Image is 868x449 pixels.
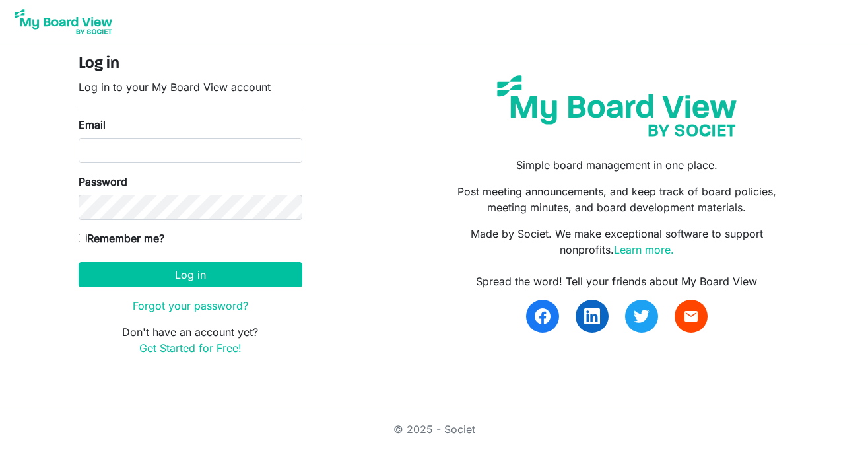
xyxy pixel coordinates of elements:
[584,308,600,324] img: linkedin.svg
[614,243,674,256] a: Learn more.
[393,423,475,436] a: © 2025 - Societ
[11,5,116,38] img: My Board View Logo
[79,230,164,246] label: Remember me?
[683,308,699,324] span: email
[535,308,551,324] img: facebook.svg
[133,299,248,312] a: Forgot your password?
[79,324,302,356] p: Don't have an account yet?
[675,300,708,333] a: email
[139,341,242,355] a: Get Started for Free!
[444,226,789,258] p: Made by Societ. We make exceptional software to support nonprofits.
[634,308,650,324] img: twitter.svg
[487,65,747,147] img: my-board-view-societ.svg
[444,184,789,215] p: Post meeting announcements, and keep track of board policies, meeting minutes, and board developm...
[79,174,127,190] label: Password
[79,117,106,133] label: Email
[79,55,302,74] h4: Log in
[79,79,302,95] p: Log in to your My Board View account
[444,273,789,289] div: Spread the word! Tell your friends about My Board View
[79,262,302,287] button: Log in
[79,234,87,242] input: Remember me?
[444,157,789,173] p: Simple board management in one place.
